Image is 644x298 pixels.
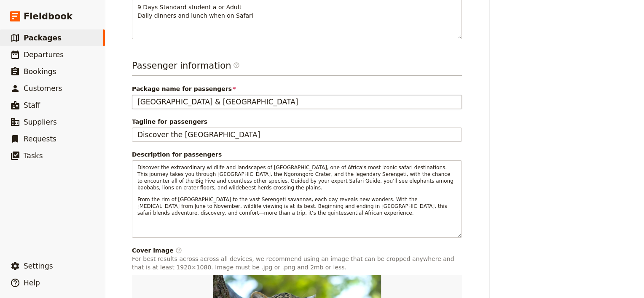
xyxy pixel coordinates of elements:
[24,135,56,143] span: Requests
[132,246,462,255] div: Cover image
[132,150,462,159] div: Description for passengers
[132,128,462,142] input: Tagline for passengers
[132,59,462,76] h3: Passenger information
[132,255,462,271] p: For best results across across all devices, we recommend using an image that can be cropped anywh...
[24,118,57,126] span: Suppliers
[24,279,40,287] span: Help
[233,62,240,72] span: ​
[137,165,455,191] span: Discover the extraordinary wildlife and landscapes of [GEOGRAPHIC_DATA], one of Africa’s most ico...
[137,197,449,216] span: From the rim of [GEOGRAPHIC_DATA] to the vast Serengeti savannas, each day reveals new wonders. W...
[24,262,53,270] span: Settings
[24,10,72,23] span: Fieldbook
[24,34,62,42] span: Packages
[132,117,462,126] span: Tagline for passengers
[24,152,43,160] span: Tasks
[175,247,182,254] span: ​
[24,101,40,109] span: Staff
[24,84,62,93] span: Customers
[233,62,240,69] span: ​
[24,51,64,59] span: Departures
[137,4,253,19] span: 9 Days Standard student a or Adult Daily dinners and lunch when on Safari
[132,95,462,109] input: Package name for passengers
[24,67,56,76] span: Bookings
[132,85,462,93] span: Package name for passengers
